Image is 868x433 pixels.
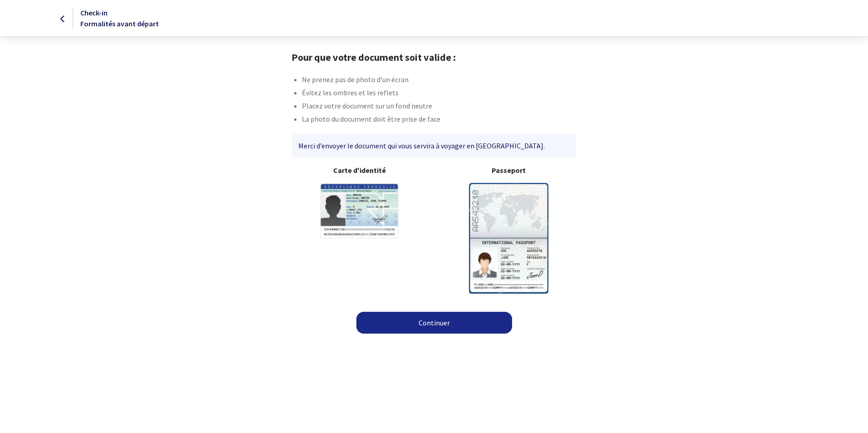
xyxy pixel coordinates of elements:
div: Merci d’envoyer le document qui vous servira à voyager en [GEOGRAPHIC_DATA]. [292,134,576,157]
b: Carte d'identité [292,165,427,176]
li: Ne prenez pas de photo d’un écran [302,74,576,87]
b: Passeport [441,165,576,176]
img: illuCNI.svg [320,183,399,239]
li: La photo du document doit être prise de face [302,113,576,127]
li: Évitez les ombres et les reflets [302,87,576,100]
span: Check-in Formalités avant départ [80,8,159,28]
h1: Pour que votre document soit valide : [291,51,576,63]
a: Continuer [356,312,512,334]
li: Placez votre document sur un fond neutre [302,100,576,113]
img: illuPasseport.svg [469,183,548,293]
